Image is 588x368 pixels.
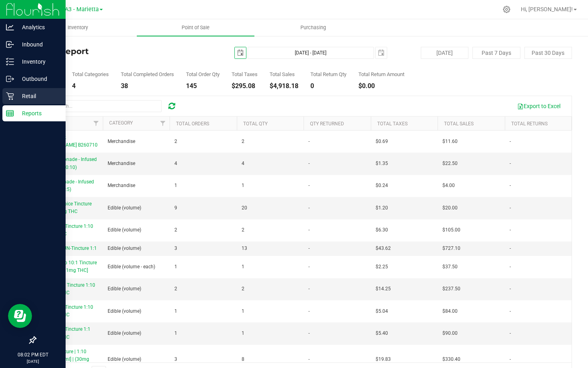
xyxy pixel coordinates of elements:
[308,226,310,234] span: -
[40,157,97,170] span: 10mg Lemonade - Infused Beverage (10:10)
[310,83,346,89] div: 0
[376,308,388,315] span: $5.04
[108,263,155,271] span: Edible (volume - each)
[376,245,391,252] span: $43.62
[512,99,566,113] button: Export to Excel
[376,160,388,167] span: $1.35
[232,83,258,89] div: $295.08
[308,160,310,167] span: -
[242,226,244,234] span: 2
[174,226,177,234] span: 2
[444,121,474,127] a: Total Sales
[376,330,388,337] span: $5.40
[308,182,310,189] span: -
[35,47,214,56] h4: Sales Report
[174,245,177,252] span: 3
[242,204,247,212] span: 20
[174,138,177,145] span: 2
[14,91,62,101] p: Retail
[308,308,310,315] span: -
[510,226,511,234] span: -
[242,263,244,271] span: 1
[6,58,14,66] inline-svg: Inventory
[376,204,388,212] span: $1.20
[310,72,346,77] div: Total Return Qty
[242,182,244,189] span: 1
[510,160,511,167] span: -
[442,308,458,315] span: $84.00
[376,226,388,234] span: $6.30
[40,304,93,318] span: Strawberry Tincture 1:10 1200mg THC
[40,282,95,296] span: Peppermint Tincture 1:10 1200mg THC
[6,23,14,31] inline-svg: Analytics
[6,92,14,100] inline-svg: Retail
[72,72,109,77] div: Total Categories
[156,117,170,130] a: Filter
[6,75,14,83] inline-svg: Outbound
[524,47,572,59] button: Past 30 Days
[442,263,458,271] span: $37.50
[61,6,99,13] span: GA3 - Marietta
[137,19,254,36] a: Point of Sale
[510,263,511,271] span: -
[14,57,62,66] p: Inventory
[442,245,460,252] span: $727.10
[40,223,93,237] span: Strawberry Tincture 1:10 300mg THC
[376,47,387,58] span: select
[502,6,512,13] div: Manage settings
[174,263,177,271] span: 1
[510,182,511,189] span: -
[308,330,310,337] span: -
[72,83,109,89] div: 4
[40,179,94,192] span: 5mg Lemonade - Infused Beverage (5:5)
[242,285,244,293] span: 2
[108,182,135,189] span: Merchandise
[186,72,220,77] div: Total Order Qty
[40,245,97,251] span: SKU.0202.UN-Tincture 1:1
[40,201,92,214] span: Pumpkin Spice Tincture 1:10 300mg THC
[14,109,62,118] p: Reports
[308,245,310,252] span: -
[6,109,14,117] inline-svg: Reports
[242,138,244,145] span: 2
[174,204,177,212] span: 9
[358,83,404,89] div: $0.00
[442,182,455,189] span: $4.00
[40,260,97,273] span: Maple Syrup 10:1 Tincture [10mg CBD:1mg THC]
[8,304,32,328] iframe: Resource center
[442,330,458,337] span: $90.00
[174,285,177,293] span: 2
[358,72,404,77] div: Total Return Amount
[108,226,141,234] span: Edible (volume)
[521,6,573,12] span: Hi, [PERSON_NAME]!
[442,285,460,293] span: $237.50
[242,245,247,252] span: 13
[89,117,102,130] a: Filter
[510,245,511,252] span: -
[242,308,244,315] span: 1
[510,285,511,293] span: -
[308,356,310,363] span: -
[308,263,310,271] span: -
[510,356,511,363] span: -
[14,40,62,49] p: Inbound
[108,308,141,315] span: Edible (volume)
[174,356,177,363] span: 3
[121,83,174,89] div: 38
[108,285,141,293] span: Edible (volume)
[57,24,99,31] span: Inventory
[376,263,388,271] span: $2.25
[376,356,391,363] span: $19.83
[243,121,268,127] a: Total Qty
[186,83,220,89] div: 145
[421,47,468,59] button: [DATE]
[176,121,209,127] a: Total Orders
[109,120,133,126] a: Category
[510,308,511,315] span: -
[19,19,137,36] a: Inventory
[242,330,244,337] span: 1
[174,308,177,315] span: 1
[4,358,62,364] p: [DATE]
[376,285,391,293] span: $14.25
[174,182,177,189] span: 1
